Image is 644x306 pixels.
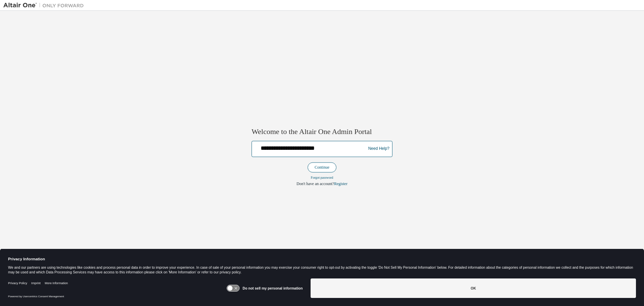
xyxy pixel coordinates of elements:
[297,181,334,186] span: Don't have an account?
[311,176,333,179] a: Forgot password
[334,181,347,186] a: Register
[3,2,87,9] img: Altair One
[308,162,336,172] button: Continue
[252,127,392,137] h2: Welcome to the Altair One Admin Portal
